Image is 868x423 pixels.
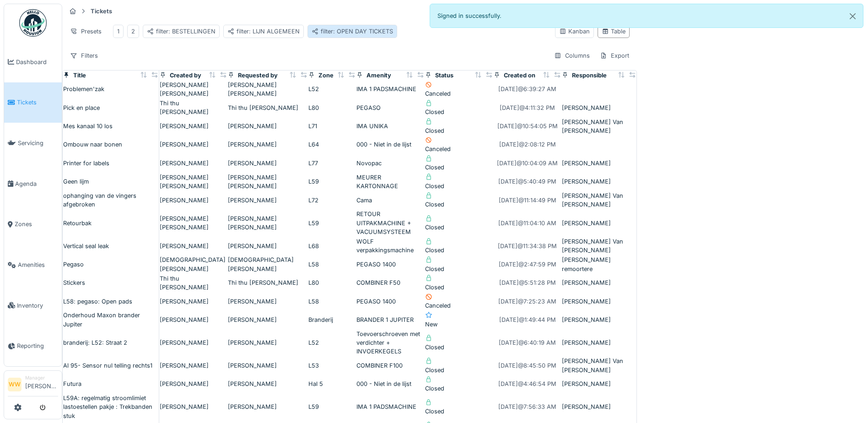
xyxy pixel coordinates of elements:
[17,301,58,310] span: Inventory
[308,219,319,228] div: L59
[425,366,493,374] div: Closed
[228,173,307,190] div: [PERSON_NAME] [PERSON_NAME]
[308,159,318,168] div: L77
[425,126,493,135] div: Closed
[160,338,227,347] div: [PERSON_NAME]
[308,402,319,411] div: L59
[562,191,636,209] div: [PERSON_NAME] Van [PERSON_NAME]
[63,219,92,228] div: Retourbak
[356,210,424,236] div: RETOUR UITPAKMACHINE + VACUUMSYSTEEM
[4,204,62,245] a: Zones
[160,361,227,370] div: [PERSON_NAME]
[25,374,58,394] li: [PERSON_NAME]
[499,278,556,287] div: [DATE] @ 5:51:28 PM
[18,260,58,269] span: Amenities
[160,99,227,116] div: Thi thu [PERSON_NAME]
[228,297,307,306] div: [PERSON_NAME]
[63,177,89,186] div: Geen lijm
[497,159,558,168] div: [DATE] @ 10:04:09 AM
[356,85,416,93] div: IMA 1 PADSMACHINE
[356,402,416,411] div: IMA 1 PADSMACHINE
[63,140,122,149] div: Ombouw naar bonen
[425,343,493,352] div: Closed
[430,4,864,28] div: Signed in successfully.
[562,338,636,347] div: [PERSON_NAME]
[117,27,119,36] div: 1
[228,255,307,273] div: [DEMOGRAPHIC_DATA][PERSON_NAME]
[227,27,300,36] div: filter: LIJN ALGEMEEN
[500,103,555,112] div: [DATE] @ 4:11:32 PM
[562,297,636,306] div: [PERSON_NAME]
[356,103,381,112] div: PEGASO
[228,196,307,205] div: [PERSON_NAME]
[25,374,58,381] div: Manager
[562,159,636,168] div: [PERSON_NAME]
[19,9,47,37] img: Badge_color-CXgf-gQk.svg
[160,214,227,232] div: [PERSON_NAME] [PERSON_NAME]
[356,173,424,190] div: MEURER KARTONNAGE
[160,402,227,411] div: [PERSON_NAME]
[4,285,62,326] a: Inventory
[562,357,636,374] div: [PERSON_NAME] Van [PERSON_NAME]
[562,402,636,411] div: [PERSON_NAME]
[66,49,102,62] div: Filters
[356,196,372,205] div: Cama
[498,380,556,388] div: [DATE] @ 4:46:54 PM
[160,122,227,130] div: [PERSON_NAME]
[562,237,636,255] div: [PERSON_NAME] Van [PERSON_NAME]
[15,220,58,228] span: Zones
[497,122,558,130] div: [DATE] @ 10:54:05 PM
[562,219,636,228] div: [PERSON_NAME]
[356,361,403,370] div: COMBINER F100
[8,378,22,391] li: WW
[228,122,307,130] div: [PERSON_NAME]
[4,244,62,285] a: Amenities
[425,384,493,393] div: Closed
[4,82,62,123] a: Tickets
[308,140,319,149] div: L64
[308,260,319,269] div: L58
[228,140,307,149] div: [PERSON_NAME]
[228,315,307,324] div: [PERSON_NAME]
[356,237,424,255] div: WOLF verpakkingsmachine
[4,163,62,204] a: Agenda
[356,260,396,269] div: PEGASO 1400
[499,196,556,205] div: [DATE] @ 11:14:49 PM
[356,380,411,388] div: 000 - Niet in de lijst
[367,71,391,80] div: Amenity
[356,140,411,149] div: 000 - Niet in de lijst
[504,71,535,80] div: Created on
[435,71,453,80] div: Status
[425,163,493,172] div: Closed
[308,242,319,250] div: L68
[66,25,106,38] div: Presets
[356,330,424,356] div: Toevoerschroeven met verdichter + INVOERKEGELS
[73,71,86,80] div: Title
[308,196,318,205] div: L72
[228,361,307,370] div: [PERSON_NAME]
[170,71,201,80] div: Created by
[18,139,58,147] span: Servicing
[602,27,625,36] div: Table
[8,374,58,396] a: WW Manager[PERSON_NAME]
[308,338,319,347] div: L52
[425,265,493,273] div: Closed
[562,278,636,287] div: [PERSON_NAME]
[562,118,636,135] div: [PERSON_NAME] Van [PERSON_NAME]
[499,338,556,347] div: [DATE] @ 6:40:19 AM
[425,200,493,209] div: Closed
[308,297,319,306] div: L58
[308,278,319,287] div: L80
[147,27,216,36] div: filter: BESTELLINGEN
[87,7,116,16] strong: Tickets
[550,49,594,62] div: Columns
[356,122,388,130] div: IMA UNIKA
[4,42,62,82] a: Dashboard
[160,242,227,250] div: [PERSON_NAME]
[425,223,493,232] div: Closed
[131,27,135,36] div: 2
[498,177,556,186] div: [DATE] @ 5:40:49 PM
[63,103,100,112] div: Pick en place
[63,85,104,93] div: Problemen'zak
[228,159,307,168] div: [PERSON_NAME]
